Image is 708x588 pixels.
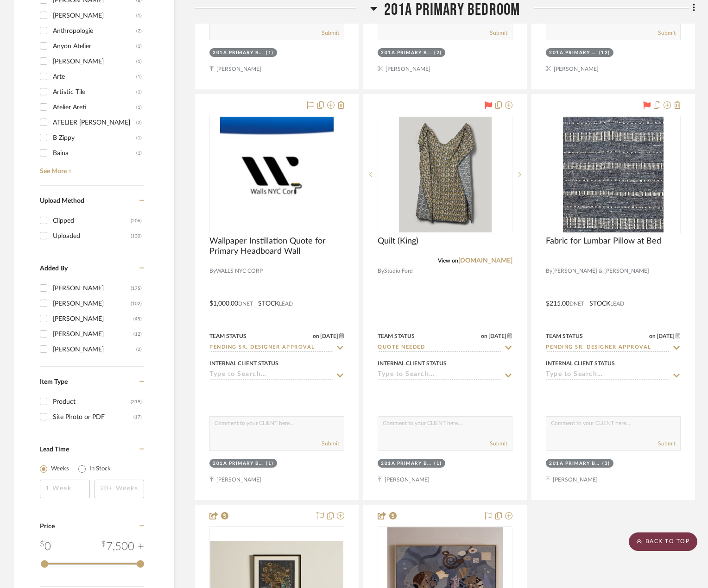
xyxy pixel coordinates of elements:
[40,379,68,385] span: Item Type
[53,312,133,326] div: [PERSON_NAME]
[658,439,676,448] button: Submit
[649,333,656,339] span: on
[629,532,697,551] scroll-to-top-button: BACK TO TOP
[487,333,507,339] span: [DATE]
[53,394,131,409] div: Product
[53,146,136,161] div: Baina
[53,131,136,145] div: B Zippy
[209,236,344,256] span: Wallpaper Instillation Quote for Primary Headboard Wall
[378,116,512,233] div: 0
[546,371,670,380] input: Type to Search…
[378,359,447,368] div: Internal Client Status
[378,371,501,380] input: Type to Search…
[89,464,111,474] label: In Stock
[136,85,142,100] div: (1)
[434,460,442,467] div: (1)
[381,50,432,56] div: 201A PRIMARY BEDROOM
[549,50,597,56] div: 201A PRIMARY BEDROOM
[209,371,333,380] input: Type to Search…
[209,344,333,352] input: Type to Search…
[53,115,136,130] div: ATELIER [PERSON_NAME]
[602,460,610,467] div: (3)
[546,267,552,275] span: By
[490,29,507,37] button: Submit
[40,523,55,530] span: Price
[131,281,142,296] div: (175)
[136,54,142,69] div: (1)
[213,50,264,56] div: 201A PRIMARY BEDROOM
[40,480,90,498] input: 1 Week
[53,54,136,69] div: [PERSON_NAME]
[131,229,142,244] div: (130)
[101,538,144,555] div: 7,500 +
[40,198,84,204] span: Upload Method
[133,410,142,425] div: (17)
[53,213,131,228] div: Clipped
[38,161,144,175] a: See More +
[378,236,418,246] span: Quilt (King)
[384,267,413,275] span: Studio Ford
[220,117,334,232] img: Wallpaper Instillation Quote for Primary Headboard Wall
[658,29,676,37] button: Submit
[546,332,583,340] div: Team Status
[133,327,142,342] div: (12)
[266,50,274,56] div: (1)
[213,460,264,467] div: 201A PRIMARY BEDROOM
[51,464,69,474] label: Weeks
[136,8,142,23] div: (1)
[322,29,339,37] button: Submit
[53,229,131,244] div: Uploaded
[481,333,487,339] span: on
[53,39,136,54] div: Anyon Atelier
[378,332,415,340] div: Team Status
[53,342,136,357] div: [PERSON_NAME]
[53,100,136,115] div: Atelier Areti
[136,146,142,161] div: (1)
[40,538,51,555] div: 0
[546,359,615,368] div: Internal Client Status
[563,117,664,232] img: Fabric for Lumbar Pillow at Bed
[549,460,600,467] div: 201A PRIMARY BEDROOM
[136,100,142,115] div: (1)
[216,267,263,275] span: WALLS NYC CORP
[53,281,131,296] div: [PERSON_NAME]
[95,480,145,498] input: 20+ Weeks
[209,359,278,368] div: Internal Client Status
[40,265,68,272] span: Added By
[546,236,661,246] span: Fabric for Lumbar Pillow at Bed
[266,460,274,467] div: (1)
[458,257,512,264] a: [DOMAIN_NAME]
[53,410,133,425] div: Site Photo or PDF
[136,69,142,84] div: (1)
[136,342,142,357] div: (2)
[313,333,319,339] span: on
[378,267,384,275] span: By
[53,327,133,342] div: [PERSON_NAME]
[131,296,142,311] div: (102)
[490,439,507,448] button: Submit
[131,213,142,228] div: (206)
[209,332,247,340] div: Team Status
[53,296,131,311] div: [PERSON_NAME]
[546,344,670,352] input: Type to Search…
[136,39,142,54] div: (1)
[53,69,136,84] div: Arte
[438,258,458,263] span: View on
[136,24,142,38] div: (2)
[53,8,136,23] div: [PERSON_NAME]
[319,333,339,339] span: [DATE]
[381,460,432,467] div: 201A PRIMARY BEDROOM
[209,267,216,275] span: By
[53,85,136,100] div: Artistic Tile
[136,131,142,145] div: (1)
[378,344,501,352] input: Type to Search…
[434,50,442,56] div: (2)
[656,333,676,339] span: [DATE]
[322,439,339,448] button: Submit
[40,446,69,453] span: Lead Time
[133,312,142,326] div: (45)
[552,267,649,275] span: [PERSON_NAME] & [PERSON_NAME]
[131,394,142,409] div: (319)
[53,24,136,38] div: Anthropologie
[136,115,142,130] div: (2)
